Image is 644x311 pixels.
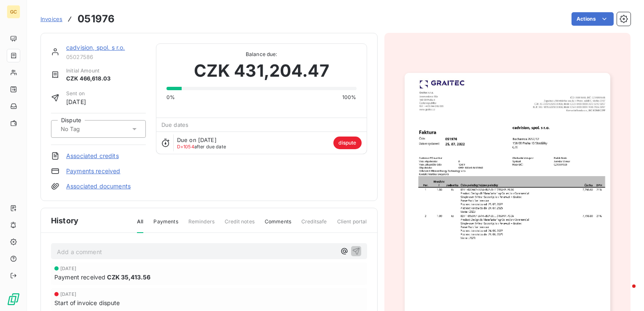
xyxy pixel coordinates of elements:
[333,137,361,149] span: dispute
[342,94,357,101] span: 100%
[60,125,99,133] input: No Tag
[66,182,131,190] a: Associated documents
[7,5,20,19] div: GC
[66,67,110,75] span: Initial Amount
[66,44,125,51] a: cadvision, spol. s r.o.
[188,218,215,232] span: Reminders
[66,152,119,160] a: Associated credits
[54,273,105,282] span: Payment received
[194,58,329,83] span: CZK 431,204.47
[66,97,86,106] span: [DATE]
[177,144,226,149] span: after due date
[153,218,178,232] span: Payments
[572,12,614,26] button: Actions
[66,167,121,175] a: Payments received
[301,218,327,232] span: Creditsafe
[66,54,146,60] span: 05027586
[161,121,188,128] span: Due dates
[615,282,636,303] iframe: Intercom live chat
[337,218,367,232] span: Client portal
[66,75,110,83] span: CZK 466,618.03
[78,11,115,27] h3: 051976
[166,94,175,101] span: 0%
[265,218,291,232] span: Comments
[51,215,78,226] span: History
[137,218,143,233] span: All
[54,298,120,307] span: Start of invoice dispute
[40,16,62,22] span: Invoices
[40,15,62,23] a: Invoices
[7,292,20,306] img: Logo LeanPay
[225,218,255,232] span: Credit notes
[107,273,150,282] span: CZK 35,413.56
[60,266,76,271] span: [DATE]
[60,292,76,297] span: [DATE]
[177,137,217,143] span: Due on [DATE]
[177,144,194,150] span: D+1054
[166,51,357,58] span: Balance due:
[66,90,86,97] span: Sent on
